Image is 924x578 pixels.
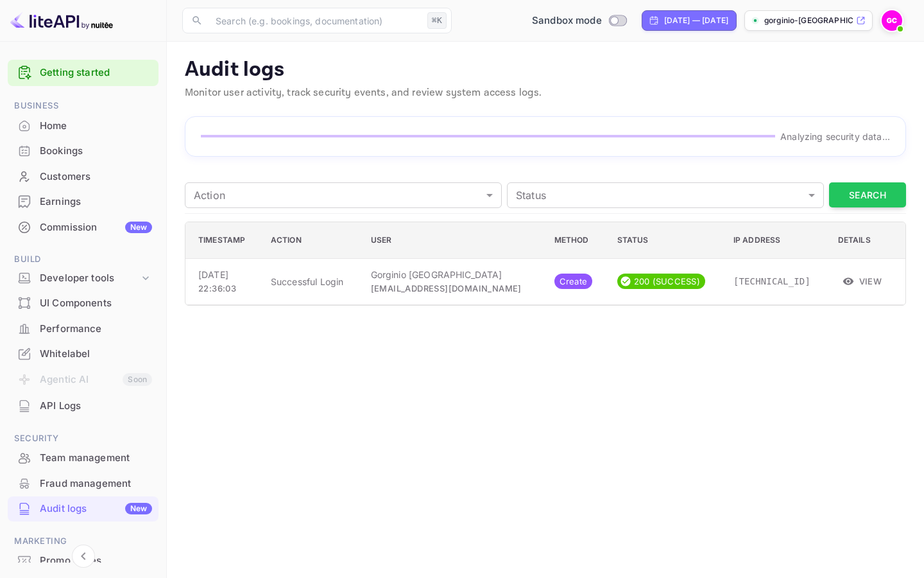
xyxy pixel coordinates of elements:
a: Customers [8,164,158,188]
div: Home [40,119,152,134]
span: Business [8,99,158,113]
th: User [361,222,544,259]
div: UI Components [8,291,158,316]
div: Promo codes [8,548,158,574]
div: New [125,222,152,233]
a: API Logs [8,394,158,417]
div: ⌘K [427,12,447,29]
span: Create [554,276,593,288]
th: Action [261,222,361,259]
div: UI Components [40,296,152,311]
a: Fraud management [8,471,158,495]
th: Status [607,222,723,259]
div: Team management [40,451,152,466]
div: Bookings [40,144,152,159]
p: Gorginio [GEOGRAPHIC_DATA] [371,268,534,281]
th: Timestamp [185,222,261,259]
a: Whitelabel [8,342,158,365]
div: API Logs [40,399,152,414]
th: Method [544,222,607,259]
a: Team management [8,446,158,469]
p: Analyzing security data... [780,130,890,143]
span: Build [8,252,158,267]
input: Search (e.g. bookings, documentation) [208,8,422,33]
span: Security [8,432,158,446]
th: Details [828,222,905,259]
div: Whitelabel [40,347,152,362]
span: Sandbox mode [532,13,602,28]
th: IP Address [723,222,828,259]
a: Getting started [40,66,152,80]
div: Fraud management [40,477,152,491]
button: Search [829,182,906,207]
span: Marketing [8,534,158,548]
p: [TECHNICAL_ID] [733,275,817,288]
div: Audit logs [40,502,152,516]
div: Whitelabel [8,342,158,367]
a: UI Components [8,291,158,315]
button: Collapse navigation [72,545,95,568]
a: Earnings [8,189,158,213]
div: Fraud management [8,471,158,496]
img: Gorginio Cairo [882,10,902,31]
p: Successful Login [271,275,350,288]
div: Performance [8,317,158,342]
div: Bookings [8,139,158,164]
div: Developer tools [40,271,139,286]
p: gorginio-[GEOGRAPHIC_DATA]-gsra7.n... [764,15,853,26]
div: Getting started [8,60,158,86]
div: Switch to Production mode [527,13,631,28]
div: Audit logsNew [8,496,158,521]
div: Team management [8,446,158,471]
div: Earnings [40,195,152,209]
p: Monitor user activity, track security events, and review system access logs. [185,85,906,101]
div: Commission [40,220,152,235]
div: Performance [40,322,152,337]
a: CommissionNew [8,215,158,239]
span: [EMAIL_ADDRESS][DOMAIN_NAME] [371,283,522,293]
div: [DATE] — [DATE] [664,15,728,26]
a: Bookings [8,139,158,162]
div: API Logs [8,394,158,419]
div: Home [8,114,158,139]
div: Customers [40,170,152,184]
p: [DATE] [198,268,250,281]
span: 22:36:03 [198,283,236,293]
img: LiteAPI logo [10,10,113,31]
a: Home [8,114,158,137]
span: 200 (SUCCESS) [629,276,705,288]
div: Customers [8,164,158,189]
div: Developer tools [8,267,158,290]
a: Audit logsNew [8,496,158,520]
div: New [125,503,152,514]
a: Performance [8,317,158,340]
div: Promo codes [40,554,152,568]
div: Earnings [8,189,158,215]
button: View [838,272,887,291]
a: Promo codes [8,548,158,572]
div: CommissionNew [8,215,158,240]
p: Audit logs [185,57,906,83]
